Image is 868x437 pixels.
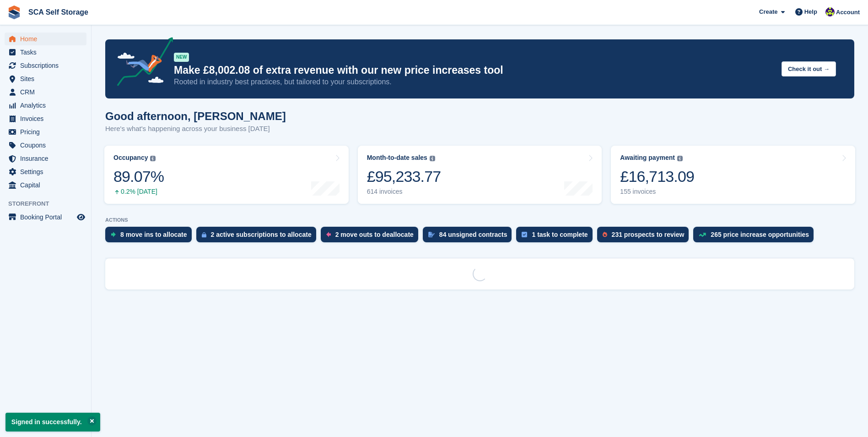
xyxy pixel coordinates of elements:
span: Capital [20,179,75,191]
a: Awaiting payment £16,713.09 155 invoices [611,146,855,204]
div: 8 move ins to allocate [120,231,187,238]
div: 0.2% [DATE] [113,188,164,196]
div: Awaiting payment [620,154,675,162]
div: 231 prospects to review [612,231,685,238]
a: SCA Self Storage [25,5,92,20]
a: menu [5,72,86,85]
div: Occupancy [113,154,148,162]
img: move_outs_to_deallocate_icon-f764333ba52eb49d3ac5e1228854f67142a1ed5810a6f6cc68b1a99e826820c5.svg [326,232,331,237]
a: menu [5,86,86,98]
div: 265 price increase opportunities [711,231,809,238]
a: Occupancy 89.07% 0.2% [DATE] [104,146,349,204]
span: Storefront [8,199,91,208]
a: Preview store [75,212,86,223]
span: Settings [20,165,75,178]
span: Help [804,7,817,16]
button: Check it out → [782,61,836,76]
div: 2 active subscriptions to allocate [211,231,312,238]
a: 265 price increase opportunities [693,227,818,247]
div: 84 unsigned contracts [439,231,507,238]
a: 2 move outs to deallocate [321,227,423,247]
div: 2 move outs to deallocate [335,231,414,238]
span: Home [20,33,75,45]
img: prospect-51fa495bee0391a8d652442698ab0144808aea92771e9ea1ae160a38d050c398.svg [603,232,607,237]
img: Thomas Webb [825,7,835,16]
span: Sites [20,72,75,85]
span: Booking Portal [20,211,75,224]
a: Month-to-date sales £95,233.77 614 invoices [358,146,602,204]
span: Account [836,8,860,17]
a: 231 prospects to review [597,227,694,247]
span: Pricing [20,126,75,138]
div: 89.07% [113,167,164,186]
a: menu [5,99,86,112]
a: menu [5,211,86,224]
span: Insurance [20,152,75,165]
img: active_subscription_to_allocate_icon-d502201f5373d7db506a760aba3b589e785aa758c864c3986d89f69b8ff3... [202,232,206,238]
a: 84 unsigned contracts [423,227,517,247]
img: move_ins_to_allocate_icon-fdf77a2bb77ea45bf5b3d319d69a93e2d87916cf1d5bf7949dd705db3b84f3ca.svg [111,232,116,237]
a: 1 task to complete [516,227,597,247]
a: menu [5,139,86,152]
div: 1 task to complete [532,231,588,238]
h1: Good afternoon, [PERSON_NAME] [105,110,286,122]
div: NEW [174,53,189,62]
a: menu [5,179,86,191]
a: menu [5,165,86,178]
a: 8 move ins to allocate [105,227,196,247]
p: Signed in successfully. [5,413,100,432]
p: ACTIONS [105,217,854,223]
a: menu [5,126,86,138]
div: Month-to-date sales [367,154,427,162]
a: menu [5,33,86,45]
div: 614 invoices [367,188,441,196]
img: price_increase_opportunities-93ffe204e8149a01c8c9dc8f82e8f89637d9d84a8eef4429ea346261dce0b2c0.svg [699,233,706,237]
span: Invoices [20,112,75,125]
img: icon-info-grey-7440780725fd019a000dd9b08b2336e03edf1995a4989e88bcd33f0948082b44.svg [677,156,683,161]
img: icon-info-grey-7440780725fd019a000dd9b08b2336e03edf1995a4989e88bcd33f0948082b44.svg [430,156,435,161]
img: task-75834270c22a3079a89374b754ae025e5fb1db73e45f91037f5363f120a921f8.svg [522,232,527,237]
img: contract_signature_icon-13c848040528278c33f63329250d36e43548de30e8caae1d1a13099fd9432cc5.svg [428,232,435,237]
a: 2 active subscriptions to allocate [196,227,321,247]
img: price-adjustments-announcement-icon-8257ccfd72463d97f412b2fc003d46551f7dbcb40ab6d574587a9cd5c0d94... [109,37,173,89]
p: Here's what's happening across your business [DATE] [105,124,286,134]
a: menu [5,112,86,125]
span: Analytics [20,99,75,112]
img: stora-icon-8386f47178a22dfd0bd8f6a31ec36ba5ce8667c1dd55bd0f319d3a0aa187defe.svg [7,5,21,19]
p: Rooted in industry best practices, but tailored to your subscriptions. [174,77,774,87]
p: Make £8,002.08 of extra revenue with our new price increases tool [174,64,774,77]
span: Create [759,7,777,16]
a: menu [5,59,86,72]
a: menu [5,46,86,59]
span: Tasks [20,46,75,59]
span: Coupons [20,139,75,152]
span: CRM [20,86,75,98]
div: £16,713.09 [620,167,694,186]
a: menu [5,152,86,165]
div: 155 invoices [620,188,694,196]
img: icon-info-grey-7440780725fd019a000dd9b08b2336e03edf1995a4989e88bcd33f0948082b44.svg [150,156,156,161]
span: Subscriptions [20,59,75,72]
div: £95,233.77 [367,167,441,186]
